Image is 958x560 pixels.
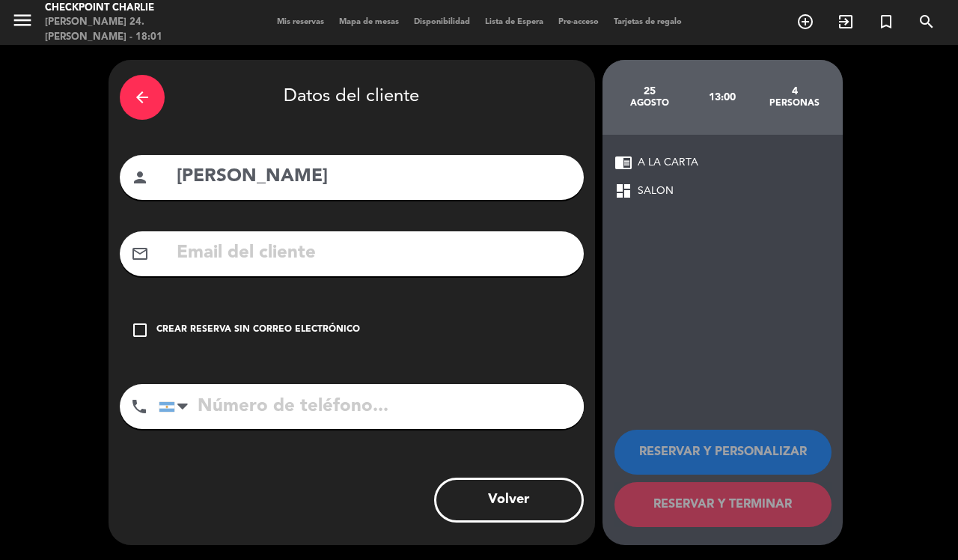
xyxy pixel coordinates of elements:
button: Volver [434,478,584,523]
span: Mapa de mesas [332,18,406,26]
div: Checkpoint Charlie [45,1,228,16]
i: exit_to_app [837,13,855,31]
button: menu [11,9,34,37]
div: 25 [614,85,686,97]
i: menu [11,9,34,31]
span: Tarjetas de regalo [606,18,689,26]
div: Argentina: +54 [159,385,194,428]
div: personas [758,97,831,109]
span: Pre-acceso [551,18,606,26]
span: Disponibilidad [406,18,478,26]
span: Lista de Espera [478,18,551,26]
i: mail_outline [131,245,149,263]
div: Crear reserva sin correo electrónico [156,323,360,338]
i: search [918,13,936,31]
i: check_box_outline_blank [131,321,149,339]
i: person [131,168,149,186]
span: SALON [638,183,674,200]
input: Email del cliente [175,238,573,269]
i: add_circle_outline [796,13,814,31]
i: phone [130,398,148,416]
button: RESERVAR Y TERMINAR [614,482,832,527]
span: dashboard [614,182,632,200]
span: chrome_reader_mode [614,153,632,171]
div: 4 [758,85,831,97]
i: arrow_back [133,88,151,106]
span: A LA CARTA [638,154,698,171]
i: turned_in_not [877,13,895,31]
div: agosto [614,97,686,109]
input: Nombre del cliente [175,162,573,192]
span: Mis reservas [269,18,332,26]
div: Datos del cliente [120,71,584,124]
input: Número de teléfono... [159,384,584,429]
div: 13:00 [686,71,758,124]
div: [PERSON_NAME] 24. [PERSON_NAME] - 18:01 [45,15,228,44]
button: RESERVAR Y PERSONALIZAR [614,430,832,475]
